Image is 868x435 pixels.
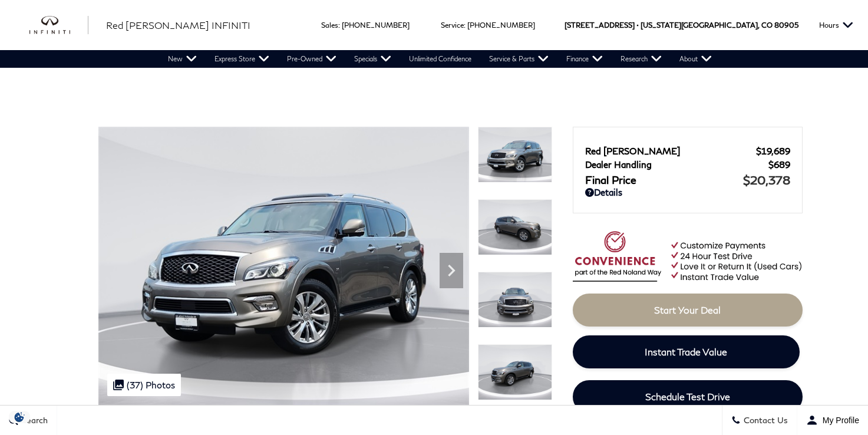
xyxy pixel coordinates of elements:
[278,50,345,68] a: Pre-Owned
[585,187,790,197] a: Details
[29,16,88,35] a: infiniti
[106,18,250,32] a: Red [PERSON_NAME] INFINITI
[106,19,250,31] span: Red [PERSON_NAME] INFINITI
[464,21,466,29] span: :
[400,50,480,68] a: Unlimited Confidence
[585,146,756,156] span: Red [PERSON_NAME]
[645,391,730,402] span: Schedule Test Drive
[440,253,463,288] div: Next
[467,21,535,29] a: [PHONE_NUMBER]
[478,199,552,255] img: Used 2017 Smoky Quartz INFINITI Base image 2
[573,335,800,368] a: Instant Trade Value
[645,346,727,357] span: Instant Trade Value
[585,173,743,186] span: Final Price
[159,50,206,68] a: New
[818,416,859,425] span: My Profile
[480,50,557,68] a: Service & Parts
[585,159,790,170] a: Dealer Handling $689
[159,50,721,68] nav: Main Navigation
[756,146,790,156] span: $19,689
[321,21,338,29] span: Sales
[6,411,33,423] img: Opt-Out Icon
[585,173,790,187] a: Final Price $20,378
[345,50,400,68] a: Specials
[612,50,671,68] a: Research
[573,294,803,327] a: Start Your Deal
[342,21,410,29] a: [PHONE_NUMBER]
[206,50,278,68] a: Express Store
[573,380,803,413] a: Schedule Test Drive
[741,416,788,426] span: Contact Us
[585,146,790,156] a: Red [PERSON_NAME] $19,689
[565,21,798,29] a: [STREET_ADDRESS] • [US_STATE][GEOGRAPHIC_DATA], CO 80905
[478,127,552,183] img: Used 2017 Smoky Quartz INFINITI Base image 1
[107,374,181,396] div: (37) Photos
[98,127,469,405] img: Used 2017 Smoky Quartz INFINITI Base image 1
[18,416,48,426] span: Search
[585,159,768,170] span: Dealer Handling
[6,411,33,423] section: Click to Open Cookie Consent Modal
[557,50,612,68] a: Finance
[478,272,552,328] img: Used 2017 Smoky Quartz INFINITI Base image 3
[338,21,340,29] span: :
[768,159,790,170] span: $689
[671,50,721,68] a: About
[29,16,88,35] img: INFINITI
[441,21,464,29] span: Service
[797,406,868,435] button: Open user profile menu
[654,304,721,315] span: Start Your Deal
[743,173,790,187] span: $20,378
[478,344,552,400] img: Used 2017 Smoky Quartz INFINITI Base image 4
